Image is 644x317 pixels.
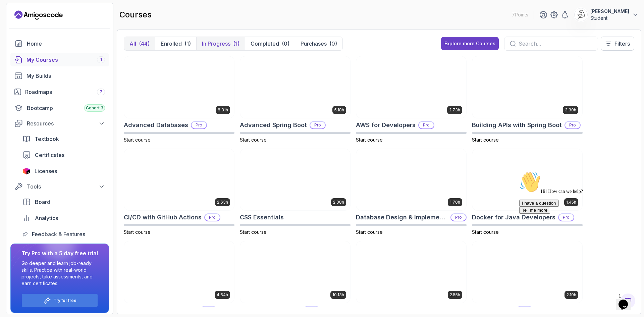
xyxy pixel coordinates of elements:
span: Analytics [35,214,58,222]
button: Try for free [21,294,98,307]
img: Advanced Spring Boot card [240,56,350,118]
p: Pro [310,122,325,128]
span: 7 [100,89,102,95]
a: bootcamp [10,101,109,115]
img: Building APIs with Spring Boot card [472,56,582,118]
img: AWS for Developers card [356,56,466,118]
button: Enrolled(1) [155,37,196,50]
h2: Docker for Java Developers [472,213,555,222]
span: Start course [240,229,267,235]
span: Textbook [35,135,59,143]
img: CI/CD with GitHub Actions card [124,149,234,211]
span: Start course [472,137,499,143]
p: Filters [614,40,630,48]
img: Git for Professionals card [240,241,350,303]
button: Filters [601,37,634,51]
h2: Advanced Databases [124,120,188,130]
p: In Progress [202,40,230,48]
img: GitHub Toolkit card [472,241,582,303]
p: All [129,40,136,48]
p: Purchases [301,40,327,48]
div: (44) [139,40,150,48]
a: feedback [18,227,109,241]
span: Board [35,198,50,206]
img: Git & GitHub Fundamentals card [356,241,466,303]
div: (1) [184,40,191,48]
img: Advanced Databases card [124,56,234,118]
a: Try for free [54,298,76,303]
p: Pro [201,307,216,313]
h2: CSS Essentials [240,213,284,222]
div: 👋Hi! How can we help?I have a questionTell me more [3,3,123,45]
p: 5.18h [334,107,344,113]
h2: Git for Professionals [240,305,301,315]
div: Roadmaps [25,88,105,96]
button: In Progress(1) [196,37,245,50]
h2: Database Design & Implementation [356,213,448,222]
p: 2.08h [333,200,344,205]
span: Start course [240,137,267,143]
p: Pro [205,214,220,221]
div: My Builds [26,72,105,80]
div: Resources [27,119,105,127]
h2: AWS for Developers [356,120,416,130]
div: Tools [27,182,105,191]
p: Pro [419,122,434,128]
span: Start course [356,229,383,235]
a: courses [10,53,109,66]
p: 2.63h [217,200,228,205]
a: roadmaps [10,85,109,99]
button: Completed(0) [245,37,295,50]
p: Completed [251,40,279,48]
p: 7 Points [512,11,528,18]
button: Tell me more [3,38,34,45]
span: Start course [124,229,151,235]
a: home [10,37,109,50]
span: Feedback & Features [32,230,85,238]
span: Start course [472,229,499,235]
div: Bootcamp [27,104,105,112]
p: 10.13h [332,292,344,298]
button: Explore more Courses [441,37,499,50]
img: user profile image [575,8,587,21]
div: Explore more Courses [444,40,495,47]
img: Docker For Professionals card [124,241,234,303]
p: Student [590,15,629,21]
button: Purchases(0) [295,37,342,50]
img: CSS Essentials card [240,149,350,211]
img: Database Design & Implementation card [356,149,466,211]
a: builds [10,69,109,83]
span: Certificates [35,151,64,159]
img: :wave: [3,3,24,24]
button: user profile image[PERSON_NAME]Student [574,8,639,21]
a: certificates [18,148,109,162]
div: (1) [233,40,239,48]
p: Pro [304,307,319,313]
a: board [18,195,109,209]
iframe: chat widget [517,169,637,287]
a: textbook [18,132,109,146]
span: Cohort 3 [86,105,103,111]
h2: Building APIs with Spring Boot [472,120,562,130]
button: All(44) [124,37,155,50]
h2: CI/CD with GitHub Actions [124,213,202,222]
span: 1 [100,57,102,62]
img: Docker for Java Developers card [472,149,582,211]
button: Tools [10,180,109,193]
input: Search... [519,40,592,48]
a: Landing page [14,10,63,20]
p: 2.10h [567,292,576,298]
h2: courses [119,9,152,20]
h2: GitHub Toolkit [472,305,514,315]
iframe: chat widget [616,290,637,310]
div: My Courses [26,56,105,64]
a: analytics [18,211,109,225]
div: (0) [329,40,337,48]
p: Enrolled [161,40,182,48]
p: 2.73h [449,107,460,113]
span: Hi! How can we help? [3,20,66,25]
p: Pro [451,214,466,221]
